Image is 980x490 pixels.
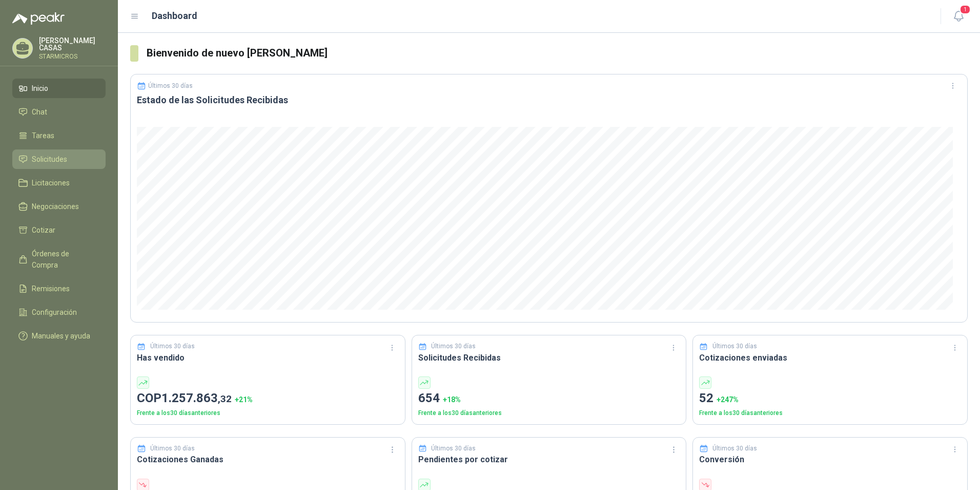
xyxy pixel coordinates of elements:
[431,444,476,454] p: Últimos 30 días
[12,173,106,193] a: Licitaciones
[949,7,968,26] button: 1
[32,283,70,294] span: Remisiones
[717,395,739,404] span: + 247 %
[431,342,476,351] p: Últimos 30 días
[12,220,106,240] a: Cotizar
[137,94,961,106] h3: Estado de las Solicitudes Recibidas
[161,391,232,405] span: 1.257.863
[32,130,54,141] span: Tareas
[150,342,195,351] p: Últimos 30 días
[39,53,106,60] p: STARMICROS
[32,177,70,189] span: Licitaciones
[137,453,399,466] h3: Cotizaciones Ganadas
[32,307,77,318] span: Configuración
[12,126,106,145] a: Tareas
[418,351,680,364] h3: Solicitudes Recibidas
[152,9,197,23] h1: Dashboard
[32,330,90,342] span: Manuales y ayuda
[12,149,106,169] a: Solicitudes
[32,154,67,165] span: Solicitudes
[418,453,680,466] h3: Pendientes por cotizar
[699,351,961,364] h3: Cotizaciones enviadas
[959,5,971,14] span: 1
[150,444,195,454] p: Últimos 30 días
[418,389,680,408] p: 654
[12,12,65,25] img: Logo peakr
[12,279,106,298] a: Remisiones
[32,224,55,236] span: Cotizar
[32,106,47,118] span: Chat
[12,244,106,275] a: Órdenes de Compra
[699,453,961,466] h3: Conversión
[148,82,193,89] p: Últimos 30 días
[699,408,961,418] p: Frente a los 30 días anteriores
[137,389,399,408] p: COP
[147,45,968,61] h3: Bienvenido de nuevo [PERSON_NAME]
[137,351,399,364] h3: Has vendido
[218,393,232,405] span: ,32
[712,444,757,454] p: Últimos 30 días
[137,408,399,418] p: Frente a los 30 días anteriores
[32,83,48,94] span: Inicio
[418,408,680,418] p: Frente a los 30 días anteriores
[12,326,106,346] a: Manuales y ayuda
[699,389,961,408] p: 52
[712,342,757,351] p: Últimos 30 días
[32,248,96,271] span: Órdenes de Compra
[12,197,106,216] a: Negociaciones
[235,395,253,404] span: + 21 %
[12,79,106,98] a: Inicio
[12,102,106,122] a: Chat
[443,395,461,404] span: + 18 %
[12,303,106,322] a: Configuración
[32,201,79,212] span: Negociaciones
[39,37,106,51] p: [PERSON_NAME] CASAS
